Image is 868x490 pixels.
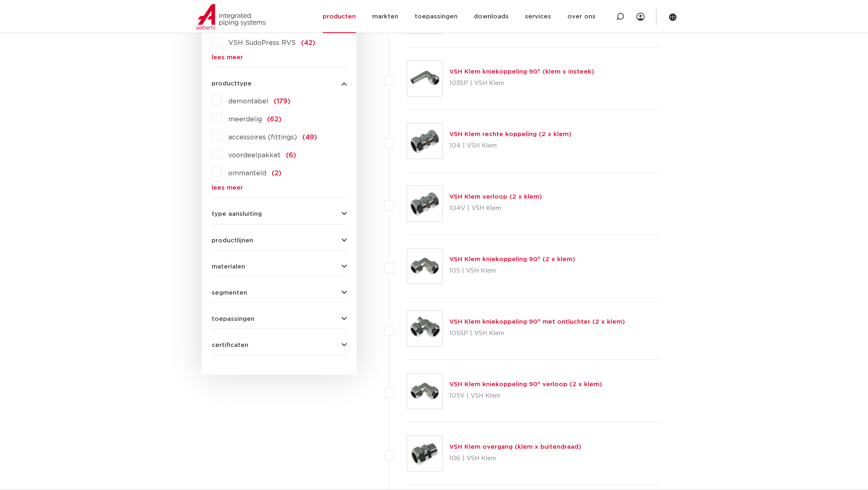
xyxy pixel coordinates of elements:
p: 105 | VSH Klem [449,264,575,277]
a: lees meer [212,185,347,191]
span: meerdelig [228,116,262,123]
button: producttype [212,81,347,87]
img: Thumbnail for VSH Klem kniekoppeling 90° (klem x insteek) [407,61,442,96]
img: Thumbnail for VSH Klem overgang (klem x buitendraad) [407,436,442,471]
p: 105SP | VSH Klem [449,327,625,340]
button: certificaten [212,342,347,348]
span: (179) [274,98,290,105]
a: VSH Klem kniekoppeling 90° met ontluchter (2 x klem) [449,319,625,325]
img: Thumbnail for VSH Klem kniekoppeling 90° met ontluchter (2 x klem) [407,311,442,346]
span: certificaten [212,342,248,348]
img: Thumbnail for VSH Klem verloop (2 x klem) [407,186,442,221]
a: VSH Klem overgang (klem x buitendraad) [449,444,581,450]
img: Thumbnail for VSH Klem kniekoppeling 90° verloop (2 x klem) [407,374,442,409]
span: (62) [267,116,281,123]
a: lees meer [212,54,347,60]
button: materialen [212,264,347,270]
button: segmenten [212,290,347,296]
button: productlijnen [212,237,347,244]
a: VSH Klem rechte koppeling (2 x klem) [449,131,571,137]
button: toepassingen [212,316,347,322]
span: (2) [272,170,281,177]
span: segmenten [212,290,247,296]
span: productlijnen [212,237,253,244]
span: demontabel [228,98,268,105]
span: VSH SudoPress RVS [228,40,296,46]
span: voordeelpakket [228,152,281,159]
span: (49) [302,134,317,141]
a: VSH Klem verloop (2 x klem) [449,194,542,200]
p: 104 | VSH Klem [449,139,571,152]
button: type aansluiting [212,211,347,217]
span: toepassingen [212,316,254,322]
span: (42) [301,40,315,46]
p: 103SP | VSH Klem [449,77,594,90]
p: 104V | VSH Klem [449,202,542,215]
span: accessoires (fittings) [228,134,297,141]
p: 106 | VSH Klem [449,452,581,465]
img: Thumbnail for VSH Klem rechte koppeling (2 x klem) [407,123,442,159]
p: 105V | VSH Klem [449,389,602,403]
span: (6) [286,152,296,159]
span: materialen [212,264,245,270]
img: Thumbnail for VSH Klem kniekoppeling 90° (2 x klem) [407,248,442,284]
a: VSH Klem kniekoppeling 90° (klem x insteek) [449,69,594,75]
span: producttype [212,81,252,87]
a: VSH Klem kniekoppeling 90° verloop (2 x klem) [449,381,602,387]
a: VSH Klem kniekoppeling 90° (2 x klem) [449,256,575,262]
span: ommanteld [228,170,266,177]
span: type aansluiting [212,211,262,217]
